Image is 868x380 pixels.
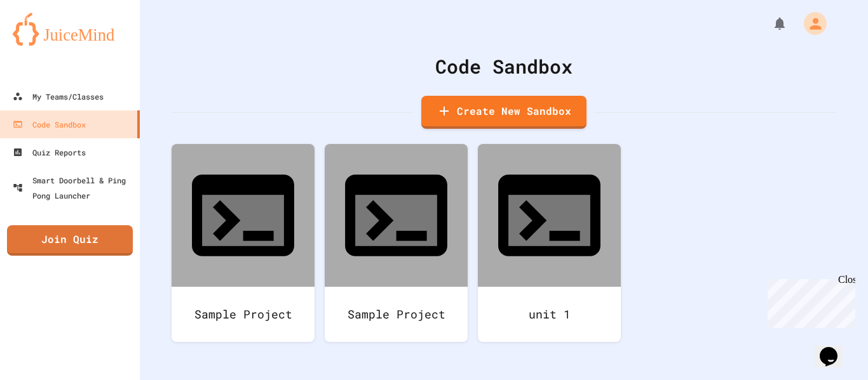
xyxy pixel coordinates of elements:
img: logo-orange.svg [13,13,127,46]
div: Code Sandbox [13,117,86,132]
iframe: chat widget [763,274,855,328]
div: Smart Doorbell & Ping Pong Launcher [13,173,135,203]
div: My Account [790,9,830,38]
div: My Teams/Classes [13,89,104,104]
a: Create New Sandbox [421,96,587,129]
div: unit 1 [478,287,621,342]
iframe: chat widget [815,329,855,367]
div: Sample Project [172,287,315,342]
div: Sample Project [325,287,468,342]
div: My Notifications [749,13,790,34]
a: Join Quiz [7,225,133,256]
div: Code Sandbox [172,52,836,81]
div: Chat with us now!Close [5,5,88,81]
div: Quiz Reports [13,145,86,160]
